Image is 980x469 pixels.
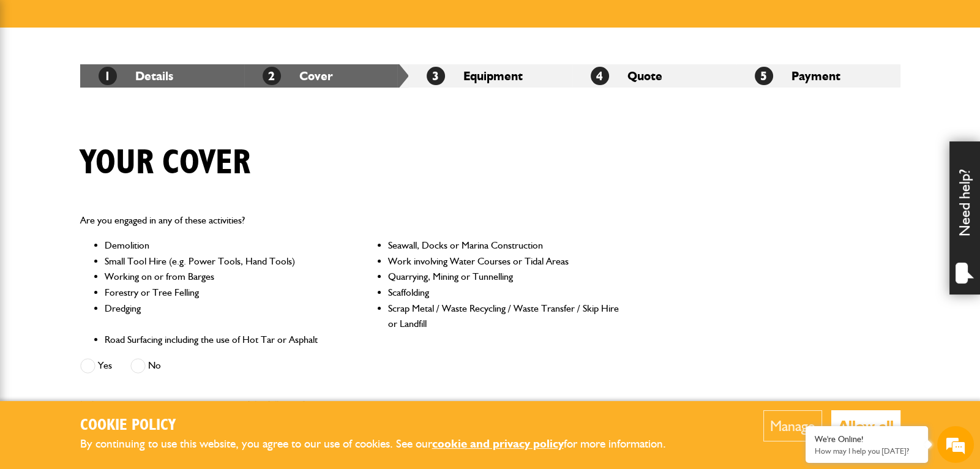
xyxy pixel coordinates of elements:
[388,253,620,269] li: Work involving Water Courses or Tidal Areas
[99,67,117,85] span: 1
[763,410,822,441] button: Manage
[99,69,173,83] a: 1Details
[16,149,223,176] input: Enter your email address
[388,238,620,253] li: Seawall, Docks or Marina Construction
[105,238,337,253] li: Demolition
[16,222,223,367] textarea: Type your message and hit 'Enter'
[572,64,736,88] li: Quote
[105,253,337,269] li: Small Tool Hire (e.g. Power Tools, Hand Tools)
[815,434,919,445] div: We're Online!
[80,358,112,373] label: Yes
[64,69,206,84] div: Chat with us now
[755,67,773,85] span: 5
[432,437,564,451] a: cookie and privacy policy
[21,68,51,85] img: d_20077148190_company_1631870298795_20077148190
[80,143,250,184] h1: Your cover
[80,435,686,454] p: By continuing to use this website, you agree to our use of cookies. See our for more information.
[815,446,919,456] p: How may I help you today?
[105,301,337,332] li: Dredging
[388,269,620,285] li: Quarrying, Mining or Tunnelling
[105,269,337,285] li: Working on or from Barges
[80,416,686,435] h2: Cookie Policy
[201,6,230,36] div: Minimize live chat window
[16,113,223,140] input: Enter your last name
[591,67,609,85] span: 4
[80,397,621,413] p: Is the equipment you want to insure any of the following?
[408,64,572,88] li: Equipment
[427,67,445,85] span: 3
[16,186,223,212] input: Enter your phone number
[130,358,161,373] label: No
[80,212,621,228] p: Are you engaged in any of these activities?
[105,285,337,301] li: Forestry or Tree Felling
[736,64,900,88] li: Payment
[166,377,222,394] em: Start Chat
[388,301,620,332] li: Scrap Metal / Waste Recycling / Waste Transfer / Skip Hire or Landfill
[105,332,337,348] li: Road Surfacing including the use of Hot Tar or Asphalt
[244,64,408,88] li: Cover
[949,141,980,295] div: Need help?
[831,410,900,441] button: Allow all
[263,67,281,85] span: 2
[388,285,620,301] li: Scaffolding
